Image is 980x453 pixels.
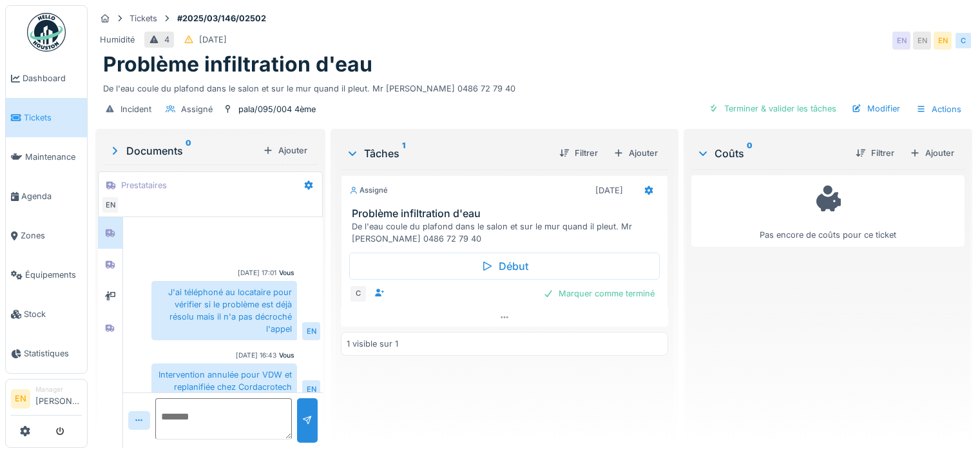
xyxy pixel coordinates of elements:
div: Filtrer [554,144,603,162]
div: Intervention annulée pour VDW et replanifiée chez Cordacrotech [151,363,297,398]
div: Manager [35,385,82,394]
div: Début [349,253,660,280]
div: [DATE] 16:43 [236,351,276,360]
div: De l'eau coule du plafond dans le salon et sur le mur quand il pleut. Mr [PERSON_NAME] 0486 72 79 40 [103,77,965,95]
div: Filtrer [850,144,899,162]
div: 1 visible sur 1 [347,338,398,350]
span: Tickets [24,111,82,124]
div: J'ai téléphoné au locataire pour vérifier si le problème est déjà résolu mais il n'a pas décroché... [151,281,297,341]
span: Équipements [25,269,82,281]
strong: #2025/03/146/02502 [172,12,271,24]
a: Stock [6,294,87,334]
span: Dashboard [23,72,82,84]
div: EN [913,32,931,50]
div: Pas encore de coûts pour ce ticket [700,181,956,241]
div: [DATE] [595,184,623,197]
div: Tâches [346,146,549,161]
img: Badge_color-CXgf-gQk.svg [27,13,66,52]
a: Agenda [6,177,87,216]
a: EN Manager[PERSON_NAME] [11,385,82,416]
div: Marquer comme terminé [538,285,660,302]
div: Vous [279,351,294,360]
span: Stock [24,308,82,320]
div: Actions [910,100,967,119]
a: Maintenance [6,137,87,177]
sup: 0 [747,146,753,161]
div: 4 [164,34,169,46]
span: Zones [21,229,82,242]
div: pala/095/004 4ème [238,103,316,115]
div: EN [101,196,119,214]
div: Assigné [181,103,213,115]
div: Humidité [100,34,135,46]
div: Terminer & valider les tâches [704,100,841,117]
li: EN [11,389,30,409]
div: Tickets [130,12,157,24]
div: Prestataires [121,179,167,191]
div: Coûts [697,146,845,161]
span: Statistiques [24,347,82,360]
a: Zones [6,216,87,255]
div: C [954,32,972,50]
div: Documents [108,143,258,159]
h3: Problème infiltration d'eau [352,207,662,220]
a: Statistiques [6,334,87,373]
div: De l'eau coule du plafond dans le salon et sur le mur quand il pleut. Mr [PERSON_NAME] 0486 72 79 40 [352,220,662,245]
div: Incident [120,103,151,115]
div: EN [934,32,952,50]
a: Équipements [6,255,87,294]
span: Maintenance [25,151,82,163]
div: [DATE] 17:01 [238,268,276,278]
div: EN [892,32,910,50]
div: Assigné [349,185,388,196]
a: Dashboard [6,59,87,98]
div: Ajouter [608,144,663,162]
div: Ajouter [905,144,959,162]
div: EN [302,322,320,340]
div: [DATE] [199,34,227,46]
h1: Problème infiltration d'eau [103,52,372,77]
div: Modifier [847,100,905,117]
span: Agenda [21,190,82,202]
sup: 0 [186,143,191,159]
div: C [349,285,367,303]
a: Tickets [6,98,87,137]
div: Ajouter [258,142,312,159]
sup: 1 [402,146,405,161]
div: Vous [279,268,294,278]
li: [PERSON_NAME] [35,385,82,412]
div: EN [302,380,320,398]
